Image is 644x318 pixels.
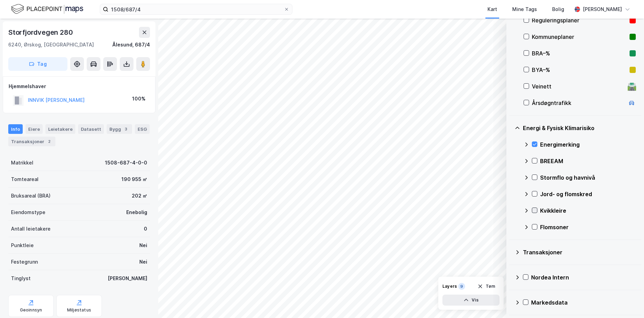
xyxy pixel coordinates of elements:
[122,126,129,132] div: 3
[523,124,636,132] div: Energi & Fysisk Klimarisiko
[531,298,636,307] div: Markedsdata
[531,273,636,282] div: Nordea Intern
[11,192,51,200] div: Bruksareal (BRA)
[540,173,636,182] div: Stormflo og havnivå
[11,225,51,233] div: Antall leietakere
[532,49,627,57] div: BRA–%
[540,157,636,165] div: BREEAM
[8,124,23,134] div: Info
[540,223,636,231] div: Flomsoner
[45,124,75,134] div: Leietakere
[46,138,53,145] div: 2
[442,295,500,306] button: Vis
[532,33,627,41] div: Kommuneplaner
[9,82,150,91] div: Hjemmelshaver
[11,208,45,216] div: Eiendomstype
[11,175,39,183] div: Tomteareal
[540,140,636,149] div: Energimerking
[108,4,284,14] input: Søk på adresse, matrikkel, gårdeiere, leietakere eller personer
[610,285,644,318] iframe: Chat Widget
[473,281,500,292] button: Tøm
[540,206,636,215] div: Kvikkleire
[583,5,622,13] div: [PERSON_NAME]
[512,5,537,13] div: Mine Tags
[458,283,465,290] div: 9
[532,82,625,91] div: Veinett
[11,159,33,167] div: Matrikkel
[540,190,636,198] div: Jord- og flomskred
[532,16,627,24] div: Reguleringsplaner
[487,5,497,13] div: Kart
[112,41,150,49] div: Ålesund, 687/4
[78,124,104,134] div: Datasett
[20,307,42,313] div: Geoinnsyn
[144,225,147,233] div: 0
[11,274,31,283] div: Tinglyst
[139,258,147,266] div: Nei
[11,241,34,250] div: Punktleie
[135,124,150,134] div: ESG
[105,159,147,167] div: 1508-687-4-0-0
[121,175,147,183] div: 190 955 ㎡
[139,241,147,250] div: Nei
[107,124,132,134] div: Bygg
[25,124,43,134] div: Eiere
[108,274,147,283] div: [PERSON_NAME]
[126,208,147,216] div: Enebolig
[11,258,38,266] div: Festegrunn
[67,307,91,313] div: Miljøstatus
[552,5,564,13] div: Bolig
[532,99,625,107] div: Årsdøgntrafikk
[132,95,146,103] div: 100%
[11,3,83,15] img: logo.f888ab2527a4732fd821a326f86c7f29.svg
[442,284,457,289] div: Layers
[532,66,627,74] div: BYA–%
[132,192,147,200] div: 202 ㎡
[523,248,636,256] div: Transaksjoner
[8,27,74,38] div: Storfjordvegen 280
[8,57,67,71] button: Tag
[8,137,55,146] div: Transaksjoner
[627,82,636,91] div: 🛣️
[8,41,94,49] div: 6240, Ørskog, [GEOGRAPHIC_DATA]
